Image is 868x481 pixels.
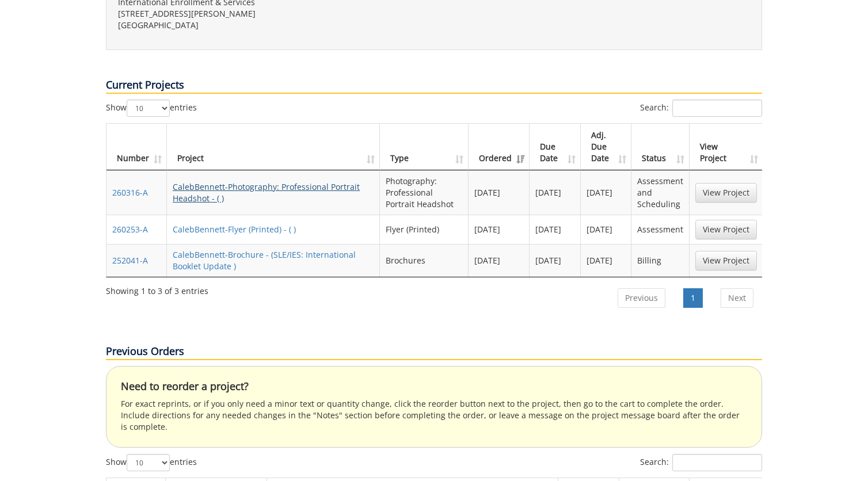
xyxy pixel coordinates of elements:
td: [DATE] [581,170,631,215]
th: Type: activate to sort column ascending [380,124,469,170]
td: Billing [631,244,690,277]
td: [DATE] [530,170,580,215]
label: Show entries [106,454,197,471]
select: Showentries [127,454,170,471]
th: Ordered: activate to sort column ascending [469,124,530,170]
h4: Need to reorder a project? [121,381,747,392]
td: Photography: Professional Portrait Headshot [380,170,469,215]
input: Search: [672,454,762,471]
label: Search: [640,100,762,117]
a: 1 [683,288,703,308]
td: Assessment [631,215,690,244]
td: [DATE] [469,244,530,277]
td: [DATE] [581,244,631,277]
div: Showing 1 to 3 of 3 entries [106,281,208,297]
p: Previous Orders [106,344,762,360]
a: View Project [695,183,757,203]
td: [DATE] [469,215,530,244]
th: Due Date: activate to sort column ascending [530,124,580,170]
td: [DATE] [581,215,631,244]
p: [STREET_ADDRESS][PERSON_NAME] [118,8,425,20]
td: [DATE] [530,244,580,277]
a: 260253-A [112,224,148,235]
th: Status: activate to sort column ascending [631,124,690,170]
label: Search: [640,454,762,471]
td: [DATE] [469,170,530,215]
a: 252041-A [112,255,148,266]
td: Flyer (Printed) [380,215,469,244]
th: Number: activate to sort column ascending [106,124,167,170]
td: Brochures [380,244,469,277]
p: [GEOGRAPHIC_DATA] [118,20,425,31]
a: 260316-A [112,187,148,198]
label: Show entries [106,100,197,117]
a: View Project [695,220,757,239]
td: Assessment and Scheduling [631,170,690,215]
select: Showentries [127,100,170,117]
th: Project: activate to sort column ascending [167,124,380,170]
a: Previous [618,288,665,308]
input: Search: [672,100,762,117]
a: Next [721,288,753,308]
p: Current Projects [106,78,762,94]
a: View Project [695,251,757,270]
a: CalebBennett-Photography: Professional Portrait Headshot - ( ) [173,181,360,204]
td: [DATE] [530,215,580,244]
th: View Project: activate to sort column ascending [690,124,763,170]
a: CalebBennett-Brochure - (SLE/IES: International Booklet Update ) [173,249,356,272]
p: For exact reprints, or if you only need a minor text or quantity change, click the reorder button... [121,398,747,433]
th: Adj. Due Date: activate to sort column ascending [581,124,631,170]
a: CalebBennett-Flyer (Printed) - ( ) [173,224,296,235]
